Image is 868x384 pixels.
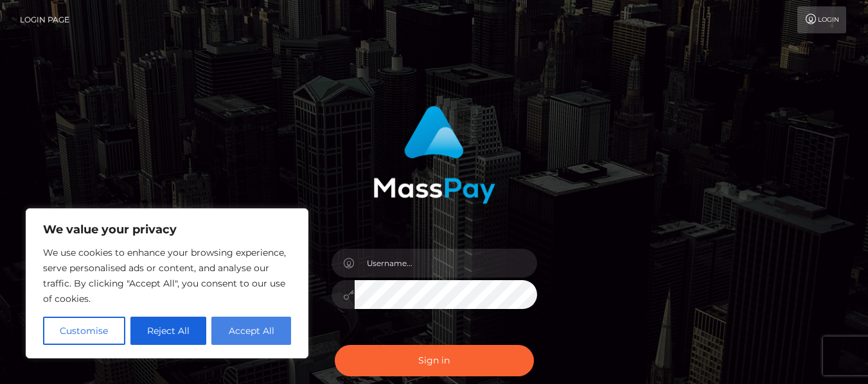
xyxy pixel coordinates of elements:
[43,222,291,237] p: We value your privacy
[355,249,537,278] input: Username...
[130,317,207,345] button: Reject All
[211,317,291,345] button: Accept All
[20,6,69,33] a: Login Page
[335,345,534,376] button: Sign in
[43,245,291,306] p: We use cookies to enhance your browsing experience, serve personalised ads or content, and analys...
[43,317,125,345] button: Customise
[26,208,308,358] div: We value your privacy
[373,106,495,204] img: MassPay Login
[797,6,846,33] a: Login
